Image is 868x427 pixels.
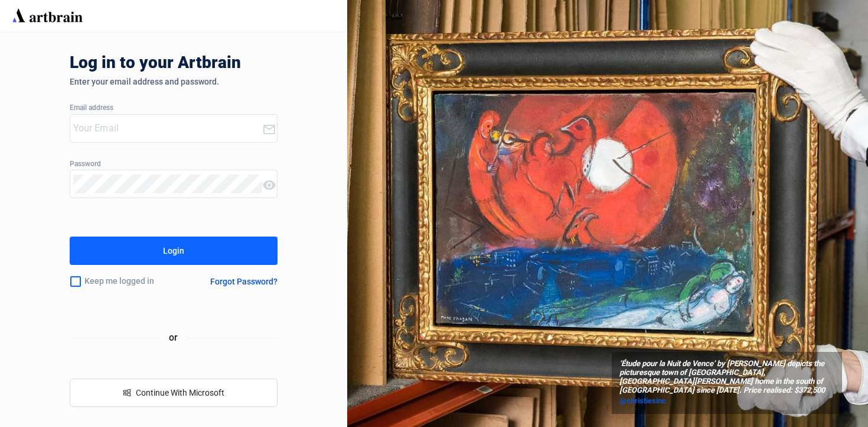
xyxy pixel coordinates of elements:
[210,277,278,286] div: Forgot Password?
[70,53,424,77] div: Log in to your Artbrain
[163,241,184,260] div: Login
[619,395,834,407] a: @christiesinc
[136,388,224,397] span: Continue With Microsoft
[123,389,131,397] span: windows
[70,77,278,86] div: Enter your email address and password.
[619,396,666,405] span: @christiesinc
[73,119,263,138] input: Your Email
[619,360,834,395] span: ‘Étude pour la Nuit de Vence’ by [PERSON_NAME] depicts the picturesque town of [GEOGRAPHIC_DATA],...
[159,330,187,345] span: or
[70,379,278,407] button: windowsContinue With Microsoft
[70,269,184,294] div: Keep me logged in
[70,237,278,265] button: Login
[70,160,278,169] div: Password
[70,104,278,112] div: Email address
